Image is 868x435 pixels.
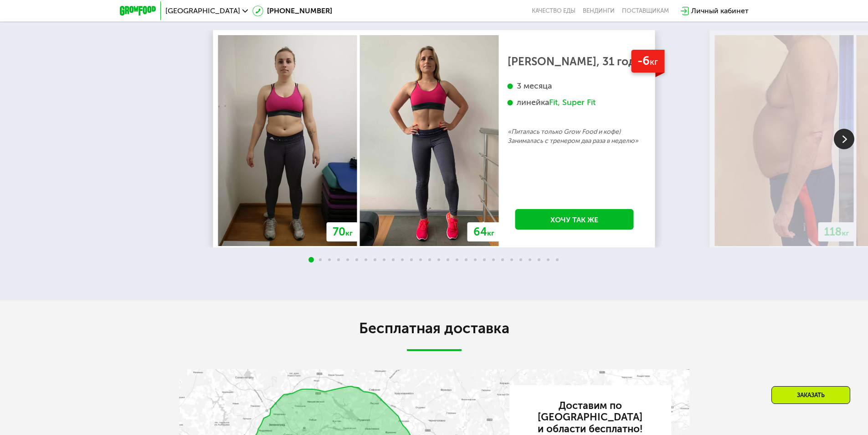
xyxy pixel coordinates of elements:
[631,50,664,73] div: -6
[508,57,642,66] div: [PERSON_NAME], 31 год
[515,209,634,230] a: Хочу так же
[549,97,596,108] div: Fit, Super Fit
[508,127,642,146] p: «Питалась только Grow Food и кофе) Занималась с тренером два раза в неделю»
[691,5,749,16] div: Личный кабинет
[818,222,855,241] div: 118
[179,319,689,337] h2: Бесплатная доставка
[834,129,854,149] img: Slide right
[583,7,615,15] a: Вендинги
[252,5,332,16] a: [PHONE_NUMBER]
[508,81,642,91] div: 3 месяца
[487,229,494,237] span: кг
[622,7,669,15] div: поставщикам
[467,222,500,241] div: 64
[532,7,575,15] a: Качество еды
[650,57,658,67] span: кг
[842,229,849,237] span: кг
[327,222,359,241] div: 70
[165,7,240,15] span: [GEOGRAPHIC_DATA]
[771,386,850,404] div: Заказать
[508,97,642,108] div: линейка
[345,229,353,237] span: кг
